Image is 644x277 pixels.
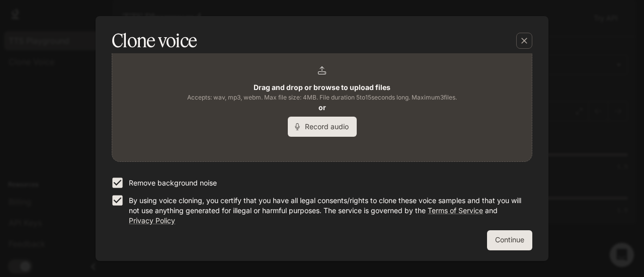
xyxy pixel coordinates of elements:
span: Accepts: wav, mp3, webm. Max file size: 4MB. File duration 5 to 15 seconds long. Maximum 3 files. [187,93,457,103]
a: Privacy Policy [129,216,175,225]
p: By using voice cloning, you certify that you have all legal consents/rights to clone these voice ... [129,196,524,226]
b: Drag and drop or browse to upload files [254,83,390,91]
button: Continue [487,230,532,250]
p: Remove background noise [129,178,217,188]
button: Record audio [288,117,357,137]
h5: Clone voice [112,28,197,53]
a: Terms of Service [428,206,483,215]
b: or [318,103,326,112]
